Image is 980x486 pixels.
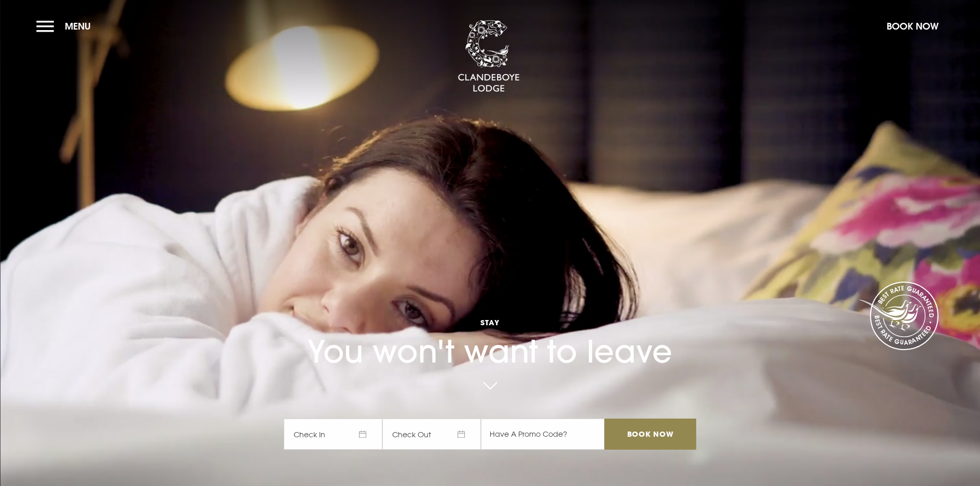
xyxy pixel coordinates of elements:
[881,15,944,37] button: Book Now
[481,419,604,450] input: Have A Promo Code?
[65,20,91,32] span: Menu
[36,15,96,37] button: Menu
[284,287,696,370] h1: You won't want to leave
[382,419,481,450] span: Check Out
[284,317,696,327] span: Stay
[458,20,520,93] img: Clandeboye Lodge
[284,419,382,450] span: Check In
[604,419,696,450] input: Book Now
